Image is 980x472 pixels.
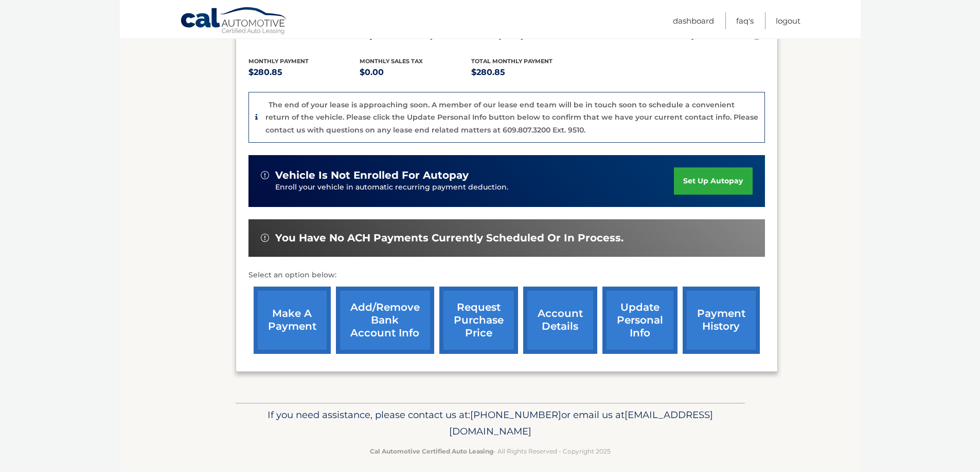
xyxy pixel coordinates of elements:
[275,182,674,193] p: Enroll your vehicle in automatic recurring payment deduction.
[248,65,360,80] p: $280.85
[360,58,423,65] span: Monthly sales Tax
[602,287,678,354] a: update personal info
[470,409,561,421] span: [PHONE_NUMBER]
[471,58,553,65] span: Total Monthly Payment
[261,234,269,242] img: alert-white.svg
[248,58,309,65] span: Monthly Payment
[776,12,800,29] a: Logout
[248,269,765,281] p: Select an option below:
[674,167,752,195] a: set up autopay
[439,287,518,354] a: request purchase price
[683,287,760,354] a: payment history
[370,447,493,455] strong: Cal Automotive Certified Auto Leasing
[275,169,469,182] span: vehicle is not enrolled for autopay
[471,65,583,80] p: $280.85
[336,287,434,354] a: Add/Remove bank account info
[523,287,597,354] a: account details
[242,446,738,457] p: - All Rights Reserved - Copyright 2025
[673,12,714,29] a: Dashboard
[275,232,623,244] span: You have no ACH payments currently scheduled or in process.
[261,171,269,179] img: alert-white.svg
[360,65,471,80] p: $0.00
[736,12,754,29] a: FAQ's
[180,7,288,36] a: Cal Automotive
[254,287,331,354] a: make a payment
[265,100,758,135] p: The end of your lease is approaching soon. A member of our lease end team will be in touch soon t...
[242,407,738,440] p: If you need assistance, please contact us at: or email us at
